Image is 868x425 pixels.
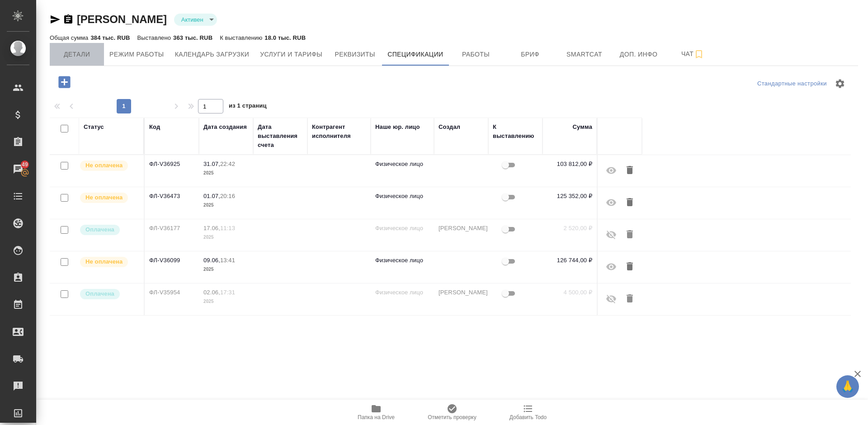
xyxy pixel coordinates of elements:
[85,225,114,234] p: Оплачена
[55,49,99,60] span: Детали
[220,289,235,296] p: 17:31
[693,49,704,60] svg: Подписаться
[90,34,130,41] p: 384 тыс. RUB
[203,201,249,210] p: 2025
[2,158,34,180] a: 49
[829,73,851,94] span: Настроить таблицу
[85,193,123,202] p: Не оплачена
[622,192,637,213] button: Удалить
[203,233,249,242] p: 2025
[375,256,429,265] p: Физическое лицо
[85,289,114,298] p: Оплачена
[203,265,249,274] p: 2025
[203,193,220,199] p: 01.07,
[454,49,498,60] span: Работы
[840,377,855,396] span: 🙏
[229,100,267,113] span: из 1 страниц
[175,49,250,60] span: Календарь загрузки
[547,224,592,233] p: 2 520,00 ₽
[414,400,490,425] button: Отметить проверку
[260,49,322,60] span: Услуги и тарифы
[203,225,220,231] p: 17.06,
[375,224,429,233] p: Физическое лицо
[203,289,220,296] p: 02.06,
[84,123,104,132] div: Статус
[563,49,606,60] span: Smartcat
[622,288,637,310] button: Удалить
[145,187,199,219] td: ФЛ-V36473
[109,49,164,60] span: Режим работы
[617,49,660,60] span: Доп. инфо
[490,400,566,425] button: Добавить Todo
[312,123,366,141] div: Контрагент исполнителя
[85,161,123,170] p: Не оплачена
[622,160,637,181] button: Удалить
[375,160,429,169] p: Физическое лицо
[145,155,199,187] td: ФЛ-V36925
[836,375,859,398] button: 🙏
[203,297,249,306] p: 2025
[16,160,33,169] span: 49
[50,14,61,25] button: Скопировать ссылку для ЯМессенджера
[220,257,235,264] p: 13:41
[338,400,414,425] button: Папка на Drive
[85,257,123,266] p: Не оплачена
[220,225,235,231] p: 11:13
[547,192,592,201] p: 125 352,00 ₽
[375,192,429,201] p: Физическое лицо
[220,161,235,167] p: 22:42
[547,288,592,297] p: 4 500,00 ₽
[375,288,429,297] p: Физическое лицо
[77,13,167,25] a: [PERSON_NAME]
[203,257,220,264] p: 09.06,
[755,77,829,91] div: split button
[220,193,235,199] p: 20:16
[439,123,460,132] div: Создал
[179,16,206,24] button: Активен
[149,123,160,132] div: Код
[493,123,538,141] div: К выставлению
[622,224,637,246] button: Удалить
[145,219,199,251] td: ФЛ-V36177
[509,414,547,420] span: Добавить Todo
[220,34,264,41] p: К выставлению
[145,251,199,283] td: ФЛ-V36099
[52,73,77,91] button: Добавить оплату
[387,49,443,60] span: Спецификации
[264,34,306,41] p: 18.0 тыс. RUB
[174,14,217,26] div: Активен
[203,161,220,167] p: 31.07,
[203,123,247,132] div: Дата создания
[434,219,488,251] td: [PERSON_NAME]
[434,283,488,315] td: [PERSON_NAME]
[428,414,476,420] span: Отметить проверку
[145,283,199,315] td: ФЛ-V35954
[203,169,249,178] p: 2025
[509,49,552,60] span: Бриф
[547,160,592,169] p: 103 812,00 ₽
[173,34,212,41] p: 363 тыс. RUB
[358,414,395,420] span: Папка на Drive
[50,34,90,41] p: Общая сумма
[63,14,74,25] button: Скопировать ссылку
[573,123,592,132] div: Сумма
[547,256,592,265] p: 126 744,00 ₽
[258,123,303,150] div: Дата выставления счета
[333,49,377,60] span: Реквизиты
[671,48,715,60] span: Чат
[137,34,174,41] p: Выставлено
[375,123,420,132] div: Наше юр. лицо
[622,256,637,278] button: Удалить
